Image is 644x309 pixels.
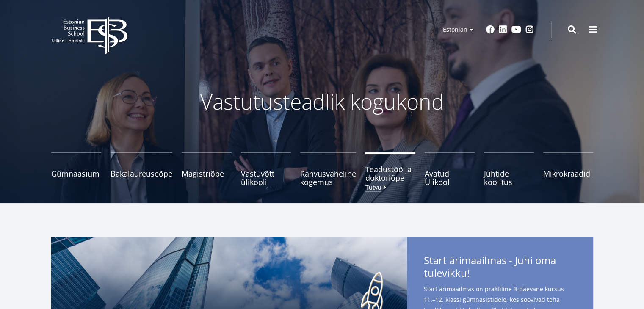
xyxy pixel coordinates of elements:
a: Rahvusvaheline kogemus [300,152,356,186]
p: Vastutusteadlik kogukond [98,89,547,114]
span: Mikrokraadid [543,169,593,178]
a: Vastuvõtt ülikooli [241,152,291,186]
span: Teadustöö ja doktoriõpe [365,165,415,182]
span: tulevikku! [424,267,470,279]
small: Tutvu [365,184,388,190]
a: Linkedin [499,25,507,34]
a: Teadustöö ja doktoriõpeTutvu [365,152,415,186]
a: Magistriõpe [182,152,232,186]
span: Vastuvõtt ülikooli [241,169,291,186]
a: Gümnaasium [51,152,101,186]
span: Gümnaasium [51,169,101,178]
span: Juhtide koolitus [484,169,534,186]
a: Youtube [511,25,521,34]
a: Facebook [486,25,495,34]
a: Instagram [525,25,534,34]
a: Mikrokraadid [543,152,593,186]
span: Bakalaureuseõpe [111,169,172,178]
a: Avatud Ülikool [425,152,475,186]
span: Rahvusvaheline kogemus [300,169,356,186]
span: Start ärimaailmas - Juhi oma [424,254,576,282]
span: Avatud Ülikool [425,169,475,186]
a: Juhtide koolitus [484,152,534,186]
a: Bakalaureuseõpe [111,152,172,186]
span: Magistriõpe [182,169,232,178]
